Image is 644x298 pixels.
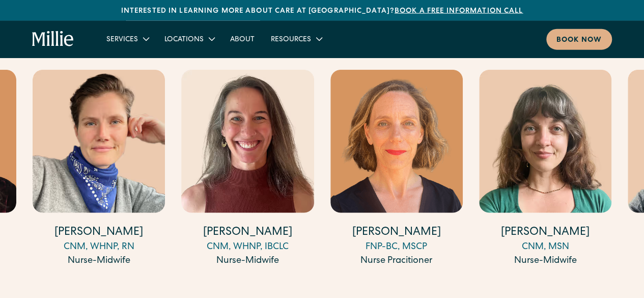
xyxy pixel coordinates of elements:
[479,254,611,268] div: Nurse-Midwife
[556,35,602,46] div: Book now
[479,225,611,241] h4: [PERSON_NAME]
[98,31,156,47] div: Services
[33,254,165,268] div: Nurse-Midwife
[33,240,165,254] div: CNM, WHNP, RN
[181,240,314,254] div: CNM, WHNP, IBCLC
[330,70,463,269] div: 11 / 17
[181,225,314,241] h4: [PERSON_NAME]
[33,225,165,241] h4: [PERSON_NAME]
[181,70,314,268] a: [PERSON_NAME]CNM, WHNP, IBCLCNurse-Midwife
[106,35,138,45] div: Services
[164,35,204,45] div: Locations
[330,254,463,268] div: Nurse Pracitioner
[546,29,612,50] a: Book now
[479,70,611,269] div: 12 / 17
[271,35,311,45] div: Resources
[33,70,165,269] div: 9 / 17
[222,31,263,47] a: About
[263,31,329,47] div: Resources
[330,225,463,241] h4: [PERSON_NAME]
[479,240,611,254] div: CNM, MSN
[330,240,463,254] div: FNP-BC, MSCP
[395,8,523,15] a: Book a free information call
[181,70,314,269] div: 10 / 17
[156,31,222,47] div: Locations
[33,70,165,268] a: [PERSON_NAME]CNM, WHNP, RNNurse-Midwife
[479,70,611,268] a: [PERSON_NAME]CNM, MSNNurse-Midwife
[181,254,314,268] div: Nurse-Midwife
[32,31,74,47] a: home
[330,70,463,268] a: [PERSON_NAME]FNP-BC, MSCPNurse Pracitioner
